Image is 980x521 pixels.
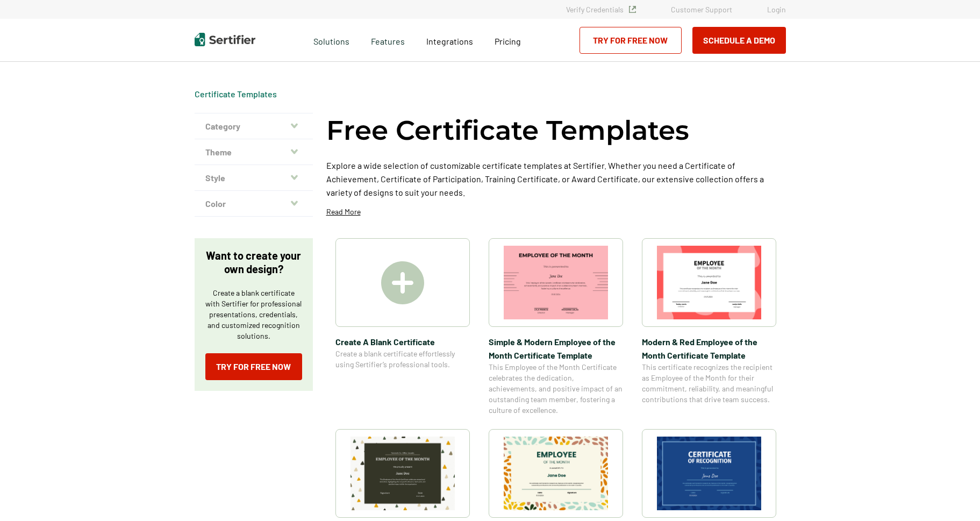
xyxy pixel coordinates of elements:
span: This Employee of the Month Certificate celebrates the dedication, achievements, and positive impa... [489,362,623,416]
span: Simple & Modern Employee of the Month Certificate Template [489,335,623,362]
span: Create a blank certificate effortlessly using Sertifier’s professional tools. [335,348,470,370]
span: Pricing [495,36,521,46]
span: Features [371,33,405,47]
span: Solutions [313,33,349,47]
img: Simple & Modern Employee of the Month Certificate Template [504,246,608,319]
p: Want to create your own design? [205,249,302,276]
span: Integrations [426,36,473,46]
button: Color [195,191,313,217]
img: Sertifier | Digital Credentialing Platform [195,33,255,46]
a: Try for Free Now [205,353,302,380]
a: Modern & Red Employee of the Month Certificate TemplateModern & Red Employee of the Month Certifi... [642,238,776,416]
img: Modern Dark Blue Employee of the Month Certificate Template [657,437,761,510]
p: Create a blank certificate with Sertifier for professional presentations, credentials, and custom... [205,288,302,341]
p: Explore a wide selection of customizable certificate templates at Sertifier. Whether you need a C... [326,159,786,199]
a: Certificate Templates [195,89,277,99]
p: Read More [326,206,361,217]
img: Verified [629,6,636,13]
button: Theme [195,139,313,165]
span: Create A Blank Certificate [335,335,470,348]
a: Try for Free Now [580,27,682,54]
a: Verify Credentials [566,5,636,14]
a: Simple & Modern Employee of the Month Certificate TemplateSimple & Modern Employee of the Month C... [489,238,623,416]
img: Create A Blank Certificate [381,261,424,304]
a: Login [767,5,786,14]
button: Style [195,165,313,191]
div: Breadcrumb [195,89,277,99]
button: Category [195,113,313,139]
h1: Free Certificate Templates [326,113,689,148]
img: Simple and Patterned Employee of the Month Certificate Template [504,437,608,510]
span: This certificate recognizes the recipient as Employee of the Month for their commitment, reliabil... [642,362,776,405]
a: Pricing [495,33,521,47]
a: Customer Support [671,5,732,14]
span: Modern & Red Employee of the Month Certificate Template [642,335,776,362]
img: Simple & Colorful Employee of the Month Certificate Template [350,437,455,510]
img: Modern & Red Employee of the Month Certificate Template [657,246,761,319]
a: Integrations [426,33,473,47]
